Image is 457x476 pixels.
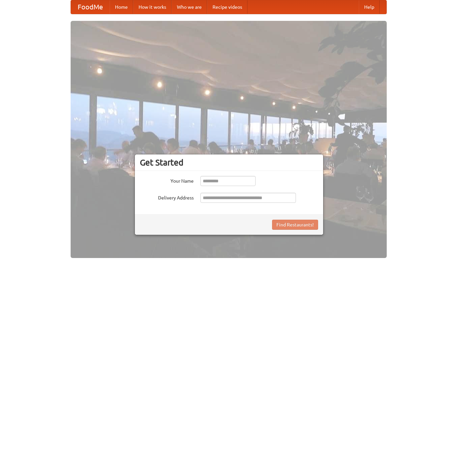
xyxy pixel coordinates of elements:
[140,176,194,184] label: Your Name
[207,0,247,14] a: Recipe videos
[133,0,172,14] a: How it works
[140,157,318,168] h3: Get Started
[172,0,207,14] a: Who we are
[140,193,194,201] label: Delivery Address
[71,0,110,14] a: FoodMe
[272,220,318,230] button: Find Restaurants!
[110,0,133,14] a: Home
[359,0,380,14] a: Help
